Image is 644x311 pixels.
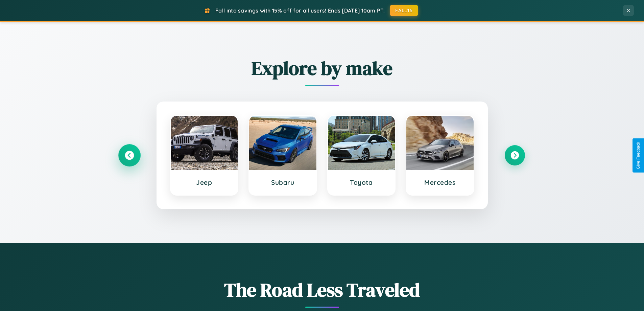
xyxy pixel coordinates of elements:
h3: Subaru [256,178,310,186]
h3: Jeep [177,178,231,186]
h1: The Road Less Traveled [119,277,525,303]
h3: Mercedes [413,178,467,186]
span: Fall into savings with 15% off for all users! Ends [DATE] 10am PT. [215,7,385,14]
h3: Toyota [335,178,388,186]
h2: Explore by make [119,55,525,81]
button: FALL15 [390,5,418,16]
div: Give Feedback [636,142,641,169]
